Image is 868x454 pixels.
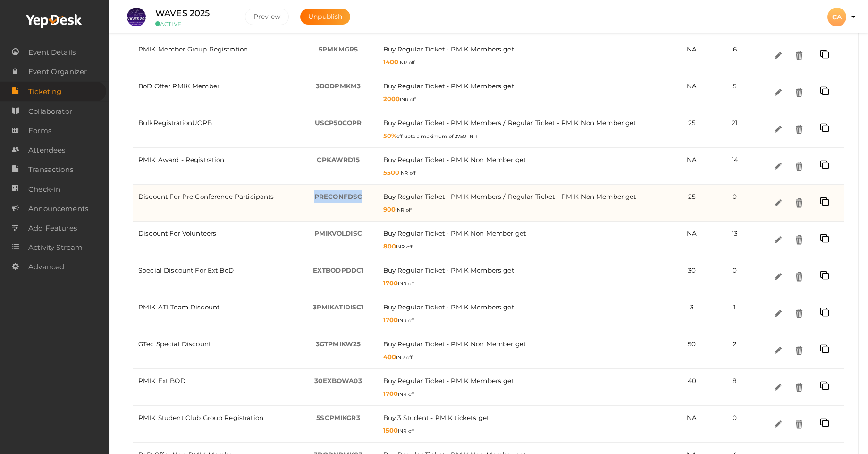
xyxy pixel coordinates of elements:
[397,340,513,348] span: Regular Ticket - PMIK Non Member
[383,266,514,274] span: Buy get
[383,316,398,324] span: 1700
[773,235,783,245] img: edit.svg
[316,82,361,90] span: 3BODPMKM3
[138,340,211,348] span: GTec Special Discount
[317,156,359,163] span: CPKAWRD15
[794,272,804,282] img: delete.svg
[733,266,737,274] span: 0
[138,414,263,421] span: PMIK Student Club group registration
[383,156,526,163] span: Buy get
[28,102,72,121] span: Collaborator
[773,419,783,429] img: edit.svg
[794,198,804,208] img: delete.svg
[313,266,364,274] span: EXTBODPDDC1
[28,62,87,81] span: Event Organizer
[383,428,414,434] span: INR off
[397,193,501,200] span: Regular Ticket - PMIK Members
[315,119,362,127] span: USCP50COPR
[383,132,396,139] span: 50%
[397,82,501,90] span: Regular Ticket - PMIK Members
[397,377,501,385] span: Regular Ticket - PMIK Members
[28,238,83,257] span: Activity Stream
[316,414,360,421] span: 5SCPMIKGR3
[383,427,398,434] span: 1500
[733,303,736,311] span: 1
[825,7,849,27] button: CA
[383,281,414,287] span: INR off
[383,303,514,311] span: Buy get
[383,206,396,213] span: 900
[733,377,737,385] span: 8
[688,119,696,127] span: 25
[28,43,76,62] span: Event Details
[383,340,526,348] span: Buy get
[794,308,804,318] img: delete.svg
[383,242,396,250] span: 800
[383,317,414,324] span: INR off
[687,230,697,237] span: NA
[773,124,783,134] img: edit.svg
[733,45,737,53] span: 6
[733,414,737,421] span: 0
[508,119,624,127] span: Regular Ticket - PMIK Non Member
[383,133,477,139] span: off upto a maximum of 2750 INR
[827,8,846,26] div: CA
[794,51,804,60] img: delete.svg
[383,230,526,237] span: Buy get
[688,193,696,200] span: 25
[687,156,697,163] span: NA
[794,87,804,97] img: delete.svg
[383,60,415,66] span: INR off
[397,230,513,237] span: Regular Ticket - PMIK Non Member
[28,199,88,218] span: Announcements
[383,58,399,66] span: 1400
[138,156,225,163] span: PMIK Award - Registration
[383,170,416,176] span: INR off
[732,119,738,127] span: 21
[794,161,804,171] img: delete.svg
[383,391,414,397] span: INR off
[688,377,696,385] span: 40
[28,219,77,238] span: Add Features
[138,193,274,200] span: Discount for Pre conference participants
[383,244,412,250] span: INR off
[155,7,210,20] label: WAVES 2025
[138,119,212,127] span: BulkRegistrationUCPB
[773,198,783,208] img: edit.svg
[773,51,783,60] img: edit.svg
[28,82,61,101] span: Ticketing
[773,272,783,282] img: edit.svg
[794,345,804,355] img: delete.svg
[28,160,73,179] span: Transactions
[138,230,216,237] span: Discount for Volunteers
[314,230,362,237] span: PMIKVOLDISC
[319,45,358,53] span: 5PMKMGR5
[383,193,636,200] span: Buy get
[245,9,289,25] button: Preview
[155,20,231,27] small: ACTIVE
[773,161,783,171] img: edit.svg
[687,414,697,421] span: NA
[733,82,737,90] span: 5
[794,382,804,392] img: delete.svg
[138,377,185,385] span: PMIK Ext BOD
[383,390,398,397] span: 1700
[773,87,783,97] img: edit.svg
[794,124,804,134] img: delete.svg
[138,45,248,53] span: PMIK Member Group Registration
[127,8,146,26] img: S4WQAGVX_small.jpeg
[300,9,350,25] button: Unpublish
[688,340,696,348] span: 50
[383,45,514,53] span: Buy get
[733,193,737,200] span: 0
[397,303,501,311] span: Regular Ticket - PMIK Members
[397,45,501,53] span: Regular Ticket - PMIK Members
[690,303,694,311] span: 3
[397,266,501,274] span: Regular Ticket - PMIK Members
[314,377,362,385] span: 30EXBOWA03
[733,340,737,348] span: 2
[773,382,783,392] img: edit.svg
[397,119,501,127] span: Regular Ticket - PMIK Members
[794,235,804,245] img: delete.svg
[508,193,624,200] span: Regular Ticket - PMIK Non Member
